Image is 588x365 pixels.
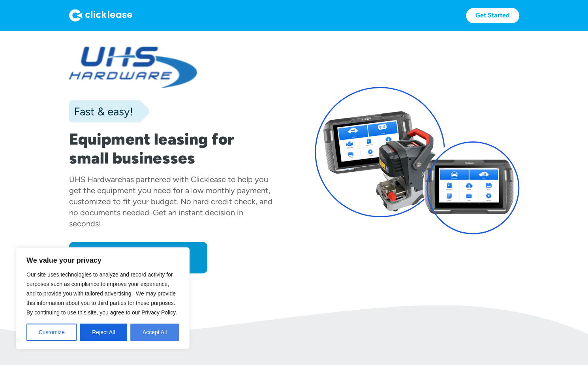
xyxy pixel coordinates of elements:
a: Apply now [69,242,207,273]
img: Logo [69,9,132,22]
button: Accept All [130,324,179,341]
h1: Equipment leasing for small businesses [69,130,274,167]
div: We value your privacy [16,247,190,349]
a: Get Started [466,8,519,23]
p: We value your privacy [26,256,179,265]
div: Fast & easy! [69,103,133,119]
span: Our site uses technologies to analyze and record activity for purposes such as compliance to impr... [26,271,177,316]
div: UHS Hardware [69,175,122,184]
button: Reject All [80,324,127,341]
div: has partnered with Clicklease to help you get the equipment you need for a low monthly payment, c... [69,175,272,228]
button: Customize [26,324,77,341]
